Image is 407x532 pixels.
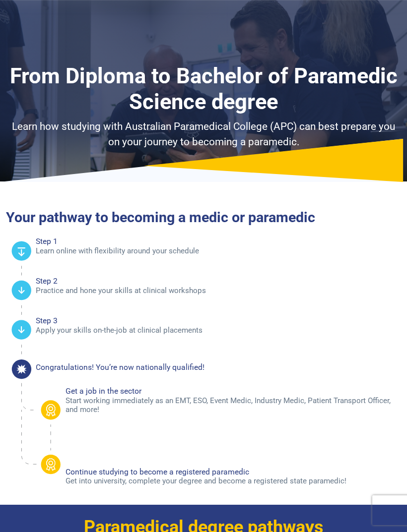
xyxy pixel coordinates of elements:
p: Start working immediately as an EMT, ESO, Event Medic, Industry Medic, Patient Transport Officer,... [66,396,401,414]
p: Apply your skills on-the-job at clinical placements [36,326,401,335]
p: Learn online with flexibility around your schedule [36,246,401,255]
h1: From Diploma to Bachelor of Paramedic Science degree [6,63,401,115]
h4: Step 3 [36,316,401,326]
p: Practice and hone your skills at clinical workshops [36,286,401,295]
h2: Your pathway to becoming a medic or paramedic [6,209,401,226]
h4: Get a job in the sector [66,387,401,396]
h4: Congratulations! You’re now nationally qualified! [36,363,204,372]
p: Learn how studying with Australian Paramedical College (APC) can best prepare you on your journey... [6,119,401,150]
h4: Continue studying to become a registered paramedic [66,468,401,477]
h4: Step 1 [36,237,401,246]
p: Get into university, complete your degree and become a registered state paramedic! [66,476,401,485]
h4: Step 2 [36,277,401,286]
